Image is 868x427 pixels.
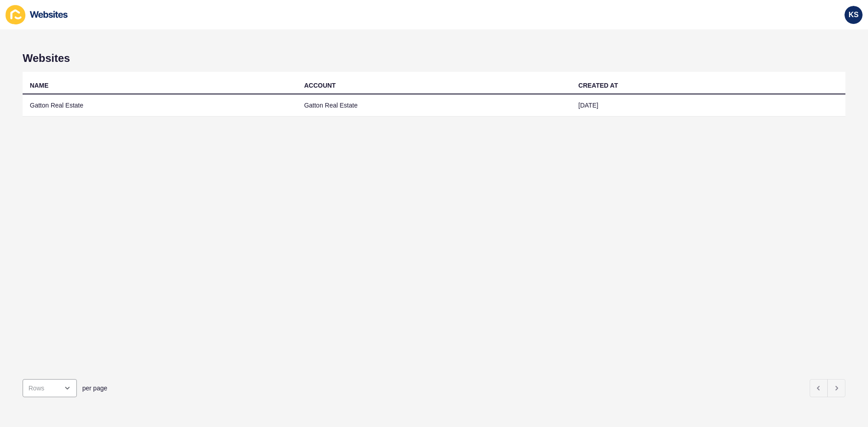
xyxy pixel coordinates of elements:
[297,94,571,117] td: Gatton Real Estate
[30,81,48,90] div: NAME
[82,384,107,393] span: per page
[849,10,859,19] span: KS
[304,81,336,90] div: ACCOUNT
[23,94,297,117] td: Gatton Real Estate
[571,94,845,117] td: [DATE]
[23,379,77,397] div: open menu
[578,81,618,90] div: CREATED AT
[23,52,845,65] h1: Websites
